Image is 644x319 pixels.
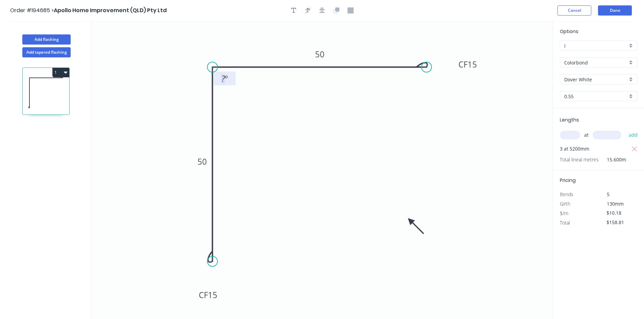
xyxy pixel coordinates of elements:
[560,28,578,35] span: Options
[560,191,573,197] span: Bends
[208,289,217,300] tspan: 15
[607,201,624,207] span: 130mm
[197,156,207,167] tspan: 50
[607,191,610,197] span: 5
[225,73,228,84] tspan: º
[54,6,167,14] span: Apollo Home Improvement (QLD) Pty Ltd
[625,129,641,141] button: add
[22,47,71,57] button: Add tapered flashing
[598,5,632,16] button: Done
[221,73,225,84] tspan: ?
[560,177,576,184] span: Pricing
[564,76,627,83] input: Colour
[584,130,589,140] span: at
[91,21,553,319] svg: 0
[560,116,579,123] span: Lengths
[22,34,71,45] button: Add flashing
[199,289,208,300] tspan: CF
[52,68,69,77] button: 1
[560,201,570,207] span: Girth
[315,49,325,60] tspan: 50
[564,93,627,100] input: Thickness
[560,155,599,164] span: Total lineal metres
[458,59,468,70] tspan: CF
[560,210,568,216] span: $/m
[599,155,626,164] span: 15.600m
[468,59,477,70] tspan: 15
[560,219,570,226] span: Total
[10,6,54,14] span: Order #194685 >
[557,5,591,16] button: Cancel
[560,144,589,154] span: 3 at 5200mm
[564,42,627,49] input: Price level
[564,59,627,66] input: Material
